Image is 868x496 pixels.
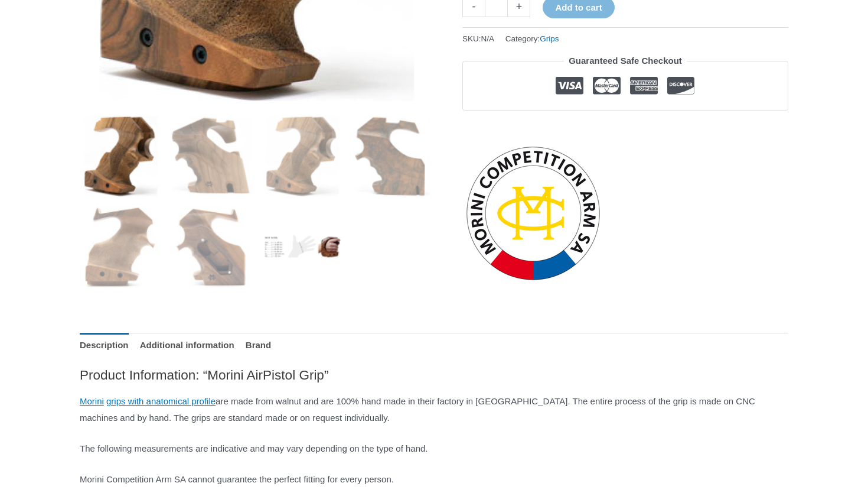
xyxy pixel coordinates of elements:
p: are made from walnut and are 100% hand made in their factory in [GEOGRAPHIC_DATA]. The entire pro... [80,393,788,426]
p: Morini Competition Arm SA cannot guarantee the perfect fitting for every person. [80,471,788,488]
img: Morini AirPistol Grip - Image 6 [171,206,253,288]
a: Morini [80,396,104,406]
a: Brand [246,333,271,358]
a: Morini [462,142,604,284]
a: Additional information [140,333,234,358]
iframe: Customer reviews powered by Trustpilot [462,119,788,134]
img: Morini AirPistol Grip - Image 7 [262,206,344,288]
a: grips with anatomical profile [106,396,216,406]
h2: Product Information: “Morini AirPistol Grip” [80,367,788,384]
img: Morini AirPistol Grip - Image 5 [80,206,162,288]
span: SKU: [462,31,494,46]
img: Morini AirPistol Grip [262,115,344,197]
p: The following measurements are indicative and may vary depending on the type of hand. [80,440,788,457]
span: Category: [505,31,559,46]
img: Morini AirPistol Grip - Image 2 [171,115,253,197]
span: N/A [481,34,495,43]
img: Morini AirPistol Grip - Image 4 [352,115,434,197]
legend: Guaranteed Safe Checkout [564,53,687,69]
a: Grips [540,34,559,43]
img: Morini AirPistol Grip [80,115,162,197]
a: Description [80,333,129,358]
